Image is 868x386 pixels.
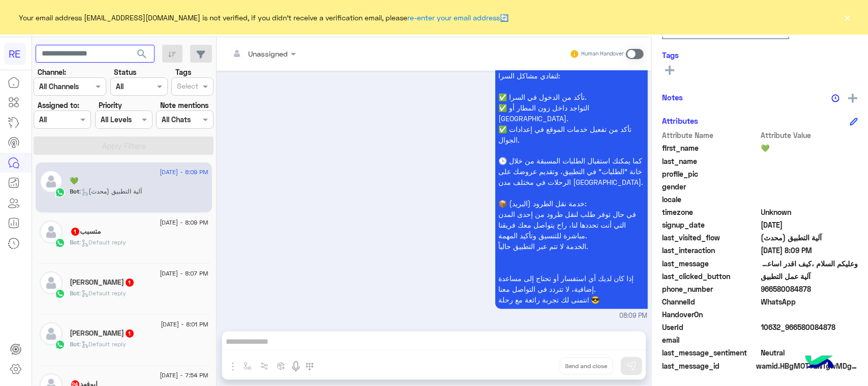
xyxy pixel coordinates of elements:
span: Bot [70,289,80,297]
span: first_name [662,143,759,153]
span: [DATE] - 7:54 PM [160,371,208,380]
img: defaultAdmin.png [40,170,63,193]
span: ChannelId [662,296,759,307]
img: WhatsApp [55,238,65,248]
span: timezone [662,207,759,217]
span: 2 [761,296,858,307]
small: Human Handover [581,50,624,58]
span: wamid.HBgMOTY2NTgwMDg0ODc4FQIAEhgUM0E4NDYwREExMEFGQjU1NUVEMEIA [756,361,858,371]
span: gender [662,181,759,192]
span: 1 [126,329,134,338]
span: : آلية التطبيق (محدث) [80,187,142,195]
span: Bot [70,238,80,246]
span: null [761,335,858,345]
span: HandoverOn [662,309,759,320]
img: WhatsApp [55,340,65,350]
h5: عبدالرحمن المرواني [70,278,135,287]
span: [DATE] - 8:07 PM [160,269,208,278]
span: last_clicked_button [662,271,759,282]
span: : Default reply [80,340,127,348]
span: null [761,181,858,192]
span: آلية عمل التطبيق [761,271,858,282]
span: locale [662,194,759,205]
span: Attribute Value [761,130,858,141]
span: null [761,194,858,205]
img: WhatsApp [55,187,65,198]
span: 2025-09-02T17:09:55.425Z [761,245,858,256]
img: WhatsApp [55,289,65,299]
span: Your email address [EMAIL_ADDRESS][DOMAIN_NAME] is not verified, if you didn't receive a verifica... [19,12,509,23]
span: Bot [70,340,80,348]
label: Tags [175,67,191,77]
span: [DATE] - 8:09 PM [160,218,208,227]
div: Select [175,80,198,94]
span: وعليكم السلام ،كيف اقدر اساعدك [761,258,858,269]
span: 966580084878 [761,284,858,294]
span: 08:09 PM [620,312,648,321]
span: UserId [662,322,759,333]
span: last_name [662,156,759,167]
h6: Attributes [662,116,698,125]
a: re-enter your email address [408,13,500,22]
label: Priority [99,100,122,111]
label: Status [114,67,136,77]
label: Channel: [38,67,66,77]
span: 1 [71,228,79,236]
span: : Default reply [80,289,127,297]
button: × [843,12,853,22]
span: 10632_966580084878 [761,322,858,333]
span: last_message [662,258,759,269]
span: : Default reply [80,238,127,246]
label: Note mentions [160,100,208,111]
span: signup_date [662,219,759,230]
img: notes [831,94,840,102]
span: [DATE] - 8:01 PM [161,320,208,329]
span: آلية التطبيق (محدث) [761,232,858,243]
h5: 💚 [70,177,79,185]
button: Send and close [560,357,613,375]
span: email [662,335,759,345]
button: Apply Filters [34,136,214,155]
span: last_visited_flow [662,232,759,243]
span: search [136,48,148,60]
span: last_message_sentiment [662,347,759,358]
img: add [848,94,857,103]
h6: Notes [662,93,683,102]
span: [DATE] - 8:09 PM [160,168,208,177]
button: search [130,45,155,67]
span: Bot [70,187,80,195]
h5: احمد العصيمي [70,329,135,338]
span: profile_pic [662,169,759,179]
h5: متسبب [70,227,102,236]
span: 1 [126,279,134,287]
span: last_interaction [662,245,759,256]
span: phone_number [662,284,759,294]
div: RE [4,43,26,65]
img: hulul-logo.png [802,345,837,381]
img: defaultAdmin.png [40,220,63,243]
span: Unknown [761,207,858,217]
h6: Tags [662,50,858,60]
span: Attribute Name [662,130,759,141]
span: 💚 [761,143,858,153]
span: last_message_id [662,361,754,371]
span: 2025-09-02T17:07:36.269Z [761,219,858,230]
label: Assigned to: [38,100,79,111]
span: 0 [761,347,858,358]
img: defaultAdmin.png [40,271,63,294]
img: defaultAdmin.png [40,322,63,345]
span: null [761,309,858,320]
